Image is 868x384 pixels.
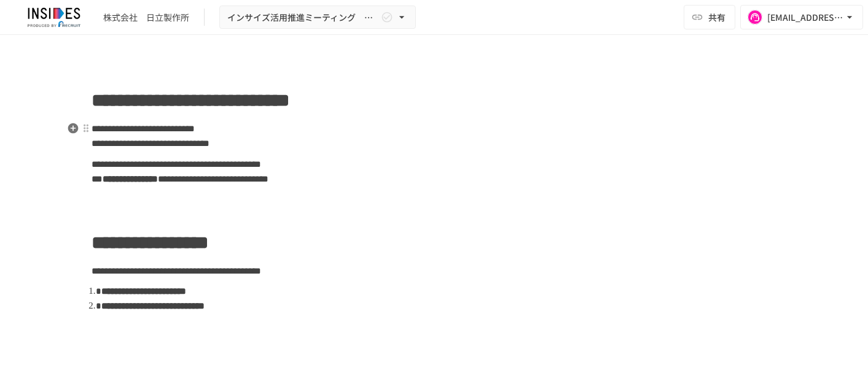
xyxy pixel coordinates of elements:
span: インサイズ活用推進ミーティング ～1回目～ [227,10,378,25]
img: JmGSPSkPjKwBq77AtHmwC7bJguQHJlCRQfAXtnx4WuV [15,7,93,27]
span: 共有 [708,10,725,24]
button: 共有 [684,5,735,29]
button: [EMAIL_ADDRESS][DOMAIN_NAME] [740,5,863,29]
button: インサイズ活用推進ミーティング ～1回目～ [219,6,416,29]
div: [EMAIL_ADDRESS][DOMAIN_NAME] [767,10,843,25]
div: 株式会社 日立製作所 [103,11,189,24]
